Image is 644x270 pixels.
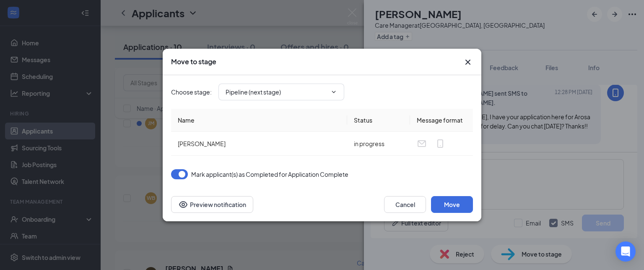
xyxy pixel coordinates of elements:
th: Status [347,109,410,132]
button: Cancel [384,196,426,213]
div: Open Intercom Messenger [615,241,636,262]
svg: Cross [463,57,473,67]
th: Message format [410,109,473,132]
button: Close [463,57,473,67]
span: Mark applicant(s) as Completed for Application Complete [191,169,348,179]
h3: Move to stage [171,57,216,66]
svg: Email [417,139,427,149]
td: in progress [347,132,410,156]
th: Name [171,109,347,132]
button: Move [431,196,473,213]
span: [PERSON_NAME] [178,140,226,147]
svg: Eye [178,199,188,210]
span: Choose stage : [171,87,212,97]
svg: ChevronDown [330,89,337,95]
button: Preview notificationEye [171,196,253,213]
svg: MobileSms [435,139,445,149]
